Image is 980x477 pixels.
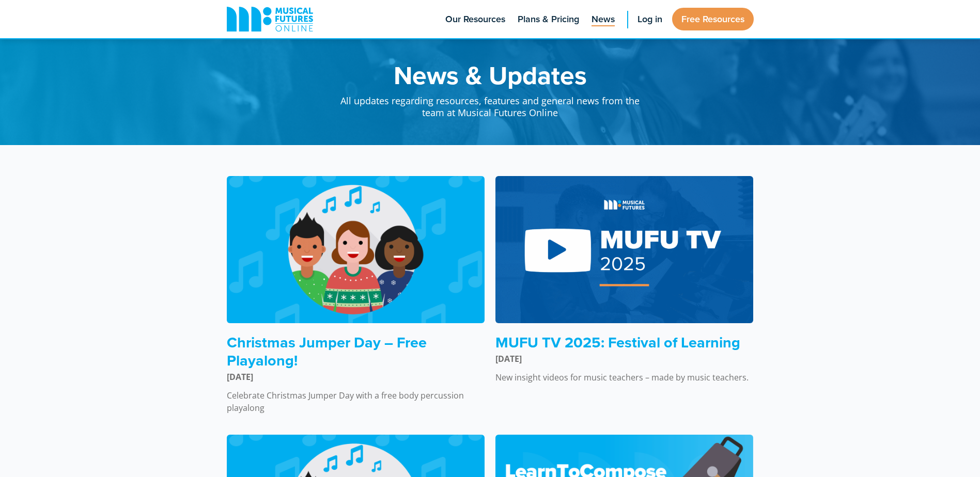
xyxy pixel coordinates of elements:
a: Free Resources [672,8,754,30]
h3: Christmas Jumper Day – Free Playalong! [227,333,485,369]
p: All updates regarding resources, features and general news from the team at Musical Futures Online [330,88,650,119]
span: News [592,12,615,26]
p: New insight videos for music teachers – made by music teachers. [495,371,754,384]
span: Plans & Pricing [518,12,579,26]
p: Celebrate Christmas Jumper Day with a free body percussion playalong [227,389,485,414]
span: Our Resources [445,12,505,26]
a: Christmas Jumper Day – Free Playalong! [DATE] Celebrate Christmas Jumper Day with a free body per... [227,176,485,414]
a: MUFU TV 2025: Festival of Learning [DATE] New insight videos for music teachers – made by music t... [495,176,754,384]
span: Log in [637,12,662,26]
p: [DATE] [227,371,485,383]
h3: MUFU TV 2025: Festival of Learning [495,333,754,352]
p: [DATE] [495,353,754,365]
h1: News & Updates [330,62,650,88]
